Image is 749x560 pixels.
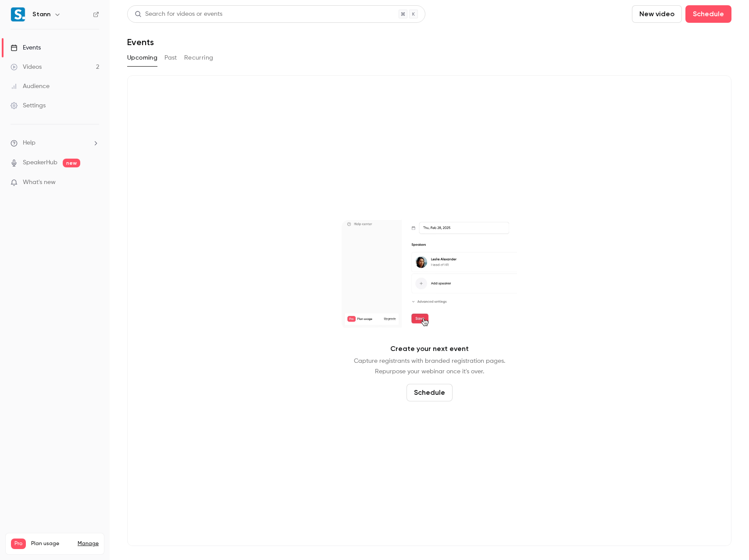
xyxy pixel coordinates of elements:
[407,384,453,401] button: Schedule
[11,82,50,91] div: Audience
[632,5,682,23] button: New video
[32,10,50,19] h6: Stann
[31,540,72,547] span: Plan usage
[23,158,57,167] a: SpeakerHub
[11,7,25,21] img: Stann
[23,138,36,148] span: Help
[127,37,154,47] h1: Events
[11,539,26,549] span: Pro
[11,138,99,148] li: help-dropdown-opener
[685,5,731,23] button: Schedule
[11,63,42,71] div: Videos
[11,101,46,110] div: Settings
[89,179,99,187] iframe: Noticeable Trigger
[135,10,222,19] div: Search for videos or events
[127,51,157,65] button: Upcoming
[390,344,469,354] p: Create your next event
[11,43,41,52] div: Events
[63,159,80,167] span: new
[354,356,505,377] p: Capture registrants with branded registration pages. Repurpose your webinar once it's over.
[78,540,99,547] a: Manage
[164,51,177,65] button: Past
[23,178,56,187] span: What's new
[184,51,214,65] button: Recurring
